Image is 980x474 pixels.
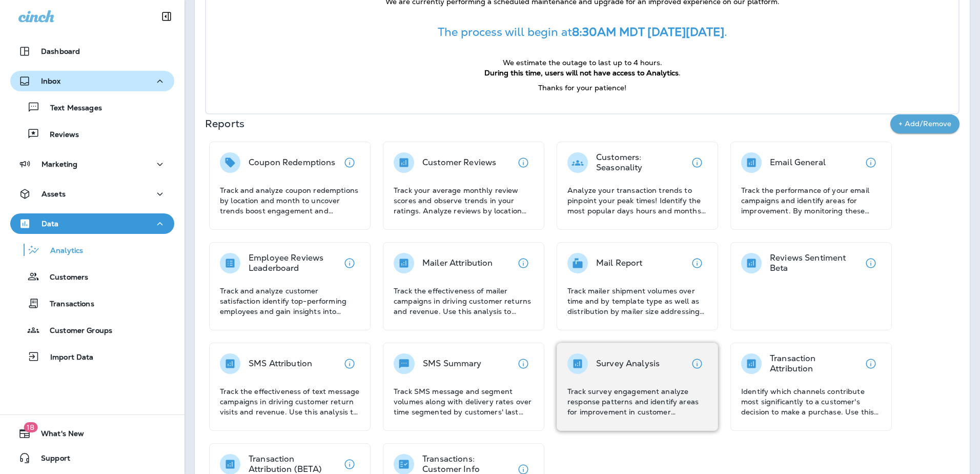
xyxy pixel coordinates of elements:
[40,104,102,113] p: Text Messages
[741,185,881,216] p: Track the performance of your email campaigns and identify areas for improvement. By monitoring t...
[687,152,707,173] button: View details
[394,286,534,317] p: Track the effectiveness of mailer campaigns in driving customer returns and revenue. Use this ana...
[861,152,881,173] button: View details
[10,423,174,444] button: 18What's New
[567,286,707,317] p: Track mailer shipment volumes over time and by template type as well as distribution by mailer si...
[770,353,861,374] p: Transaction Attribution
[687,353,707,374] button: View details
[10,319,174,341] button: Customer Groups
[567,386,707,417] p: Track survey engagement analyze response patterns and identify areas for improvement in customer ...
[42,190,66,198] p: Assets
[40,246,83,256] p: Analytics
[770,253,861,273] p: Reviews Sentiment Beta
[10,292,174,314] button: Transactions
[423,359,482,369] p: SMS Summary
[10,154,174,174] button: Marketing
[10,448,174,468] button: Support
[513,253,534,273] button: View details
[394,386,534,417] p: Track SMS message and segment volumes along with delivery rates over time segmented by customers'...
[42,160,77,168] p: Marketing
[10,346,174,367] button: Import Data
[10,266,174,287] button: Customers
[596,258,643,268] p: Mail Report
[422,258,493,268] p: Mailer Attribution
[567,185,707,216] p: Analyze your transaction trends to pinpoint your peak times! Identify the most popular days hours...
[770,157,826,168] p: Email General
[10,71,174,91] button: Inbox
[724,25,727,39] span: .
[861,253,881,273] button: View details
[249,359,312,369] p: SMS Attribution
[339,152,360,173] button: View details
[31,429,84,442] span: What's New
[220,185,360,216] p: Track and analyze coupon redemptions by location and month to uncover trends boost engagement and...
[152,6,181,27] button: Collapse Sidebar
[220,286,360,317] p: Track and analyze customer satisfaction identify top-performing employees and gain insights into ...
[10,239,174,261] button: Analytics
[249,157,336,168] p: Coupon Redemptions
[339,253,360,273] button: View details
[10,184,174,204] button: Assets
[24,422,37,432] span: 18
[227,83,938,93] p: Thanks for your patience!
[42,220,59,228] p: Data
[484,68,679,77] strong: During this time, users will not have access to Analytics
[227,58,938,68] p: We estimate the outage to last up to 4 hours.
[10,96,174,118] button: Text Messages
[422,157,496,168] p: Customer Reviews
[39,273,88,283] p: Customers
[679,68,681,77] span: .
[513,152,534,173] button: View details
[596,152,687,173] p: Customers: Seasonality
[513,353,534,374] button: View details
[39,130,79,140] p: Reviews
[41,77,60,85] p: Inbox
[39,326,112,336] p: Customer Groups
[10,41,174,62] button: Dashboard
[40,353,94,363] p: Import Data
[220,386,360,417] p: Track the effectiveness of text message campaigns in driving customer return visits and revenue. ...
[205,116,890,131] p: Reports
[687,253,707,273] button: View details
[394,185,534,216] p: Track your average monthly review scores and observe trends in your ratings. Analyze reviews by l...
[31,454,70,466] span: Support
[10,123,174,145] button: Reviews
[10,213,174,234] button: Data
[741,386,881,417] p: Identify which channels contribute most significantly to a customer's decision to make a purchase...
[596,359,660,369] p: Survey Analysis
[438,25,572,39] span: The process will begin at
[249,253,339,273] p: Employee Reviews Leaderboard
[39,300,94,309] p: Transactions
[339,353,360,374] button: View details
[890,114,959,133] button: + Add/Remove
[41,47,80,55] p: Dashboard
[861,353,881,374] button: View details
[572,25,724,39] strong: 8:30AM MDT [DATE][DATE]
